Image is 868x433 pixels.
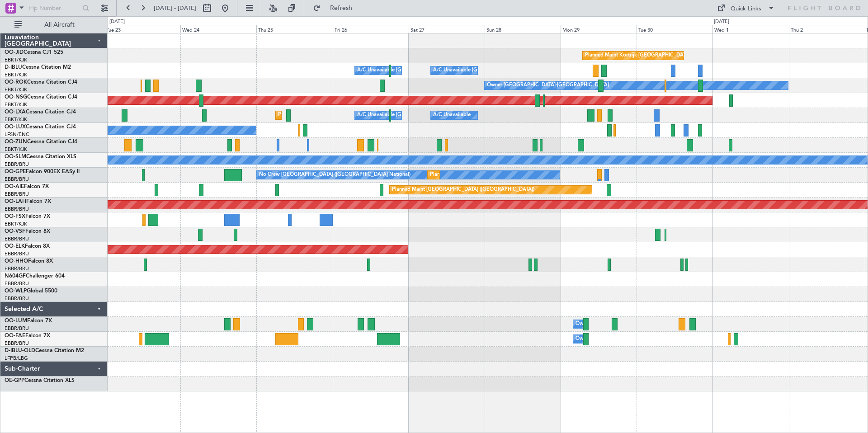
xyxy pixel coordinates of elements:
[5,333,50,339] a: OO-FAEFalcon 7X
[154,4,196,12] span: [DATE] - [DATE]
[5,206,29,212] a: EBBR/BRU
[357,108,525,122] div: A/C Unavailable [GEOGRAPHIC_DATA] ([GEOGRAPHIC_DATA] National)
[409,25,485,33] div: Sat 27
[5,50,24,55] span: OO-JID
[5,101,27,108] a: EBKT/KJK
[5,116,27,123] a: EBKT/KJK
[5,280,29,287] a: EBBR/BRU
[5,94,27,100] span: OO-NSG
[5,124,26,130] span: OO-LUX
[5,154,26,160] span: OO-SLM
[5,139,27,145] span: OO-ZUN
[487,79,609,92] div: Owner [GEOGRAPHIC_DATA]-[GEOGRAPHIC_DATA]
[585,49,690,62] div: Planned Maint Kortrijk-[GEOGRAPHIC_DATA]
[5,348,84,353] a: D-IBLU-OLDCessna Citation M2
[5,154,76,160] a: OO-SLMCessna Citation XLS
[5,273,65,279] a: N604GFChallenger 604
[24,22,95,28] span: All Aircraft
[259,168,410,182] div: No Crew [GEOGRAPHIC_DATA] ([GEOGRAPHIC_DATA] National)
[637,25,712,33] div: Tue 30
[789,25,865,33] div: Thu 2
[5,221,27,227] a: EBKT/KJK
[5,378,75,383] a: OE-GPPCessna Citation XLS
[5,161,29,168] a: EBBR/BRU
[5,199,51,204] a: OO-LAHFalcon 7X
[5,176,29,183] a: EBBR/BRU
[485,25,561,33] div: Sun 28
[5,333,25,339] span: OO-FAE
[5,355,28,362] a: LFPB/LBG
[5,348,35,353] span: D-IBLU-OLD
[5,50,63,55] a: OO-JIDCessna CJ1 525
[5,229,50,234] a: OO-VSFFalcon 8X
[5,288,57,294] a: OO-WLPGlobal 5500
[5,146,27,153] a: EBKT/KJK
[5,191,29,198] a: EBBR/BRU
[433,64,577,77] div: A/C Unavailable [GEOGRAPHIC_DATA]-[GEOGRAPHIC_DATA]
[5,259,53,264] a: OO-HHOFalcon 8X
[5,169,26,174] span: OO-GPE
[712,1,779,15] button: Quick Links
[180,25,256,33] div: Wed 24
[714,18,729,26] div: [DATE]
[5,80,27,85] span: OO-ROK
[5,109,26,115] span: OO-LXA
[5,378,24,383] span: OE-GPP
[5,184,24,189] span: OO-AIE
[5,80,77,85] a: OO-ROKCessna Citation CJ4
[278,108,383,122] div: Planned Maint Kortrijk-[GEOGRAPHIC_DATA]
[5,124,76,130] a: OO-LUXCessna Citation CJ4
[5,244,25,249] span: OO-ELK
[5,295,29,302] a: EBBR/BRU
[5,169,80,174] a: OO-GPEFalcon 900EX EASy II
[731,5,761,14] div: Quick Links
[5,199,26,204] span: OO-LAH
[5,325,29,332] a: EBBR/BRU
[576,317,637,331] div: Owner Melsbroek Air Base
[256,25,332,33] div: Thu 25
[5,265,29,272] a: EBBR/BRU
[712,25,788,33] div: Wed 1
[5,56,27,63] a: EBKT/KJK
[5,340,29,347] a: EBBR/BRU
[5,235,29,242] a: EBBR/BRU
[433,108,471,122] div: A/C Unavailable
[5,318,52,324] a: OO-LUMFalcon 7X
[5,65,22,70] span: D-IBLU
[5,229,25,234] span: OO-VSF
[5,214,25,219] span: OO-FSX
[561,25,637,33] div: Mon 29
[5,131,29,138] a: LFSN/ENC
[5,94,77,100] a: OO-NSGCessna Citation CJ4
[576,332,637,346] div: Owner Melsbroek Air Base
[5,86,27,93] a: EBKT/KJK
[5,65,71,70] a: D-IBLUCessna Citation M2
[109,18,125,26] div: [DATE]
[5,318,27,324] span: OO-LUM
[357,64,525,77] div: A/C Unavailable [GEOGRAPHIC_DATA] ([GEOGRAPHIC_DATA] National)
[322,5,360,11] span: Refresh
[5,250,29,257] a: EBBR/BRU
[5,109,76,115] a: OO-LXACessna Citation CJ4
[5,244,50,249] a: OO-ELKFalcon 8X
[392,183,534,197] div: Planned Maint [GEOGRAPHIC_DATA] ([GEOGRAPHIC_DATA])
[10,18,98,32] button: All Aircraft
[5,139,77,145] a: OO-ZUNCessna Citation CJ4
[5,288,27,294] span: OO-WLP
[5,259,28,264] span: OO-HHO
[5,273,26,279] span: N604GF
[5,214,50,219] a: OO-FSXFalcon 7X
[5,71,27,78] a: EBKT/KJK
[309,1,363,15] button: Refresh
[104,25,180,33] div: Tue 23
[5,184,49,189] a: OO-AIEFalcon 7X
[333,25,409,33] div: Fri 26
[430,168,594,182] div: Planned Maint [GEOGRAPHIC_DATA] ([GEOGRAPHIC_DATA] National)
[28,1,80,15] input: Trip Number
